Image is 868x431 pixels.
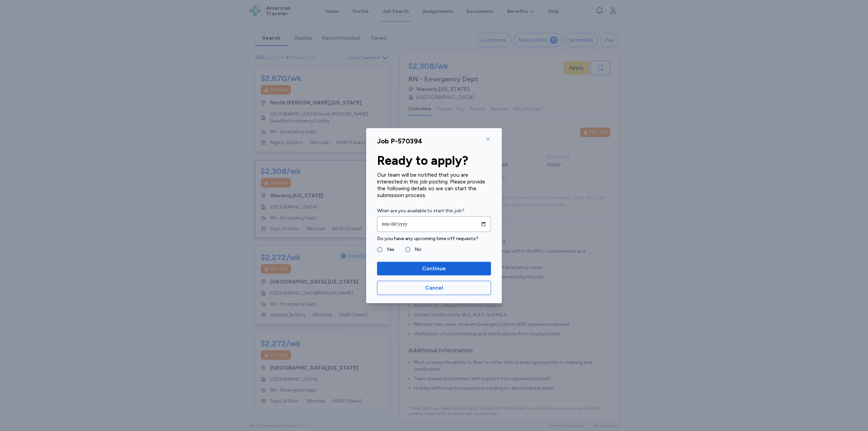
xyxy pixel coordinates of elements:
span: Cancel [425,284,443,292]
label: No [411,246,421,254]
div: Ready to apply? [377,154,491,168]
label: Do you have any upcoming time off requests? [377,235,491,243]
div: Job P-570394 [377,136,422,146]
label: Yes [382,246,394,254]
span: Continue [422,265,446,273]
button: Cancel [377,281,491,295]
label: When are you available to start this job? [377,207,491,215]
div: Our team will be notified that you are interested in this job posting. Please provide the followi... [377,172,491,199]
button: Continue [377,262,491,275]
